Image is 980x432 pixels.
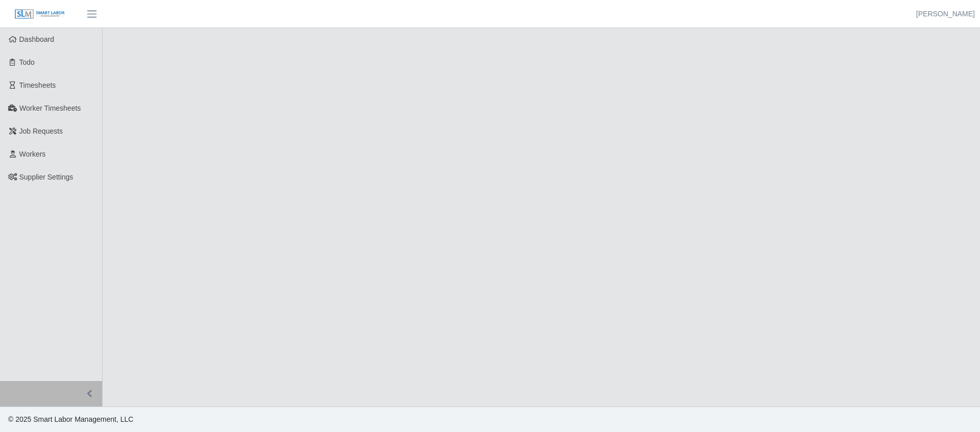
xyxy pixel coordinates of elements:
span: Dashboard [19,35,55,43]
span: Timesheets [19,81,56,89]
span: Workers [19,150,46,158]
span: Todo [19,58,35,66]
a: [PERSON_NAME] [916,9,975,19]
span: Supplier Settings [19,173,73,181]
img: SLM Logo [14,9,65,20]
span: © 2025 Smart Labor Management, LLC [8,415,133,423]
span: Job Requests [19,127,63,135]
span: Worker Timesheets [19,104,81,112]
